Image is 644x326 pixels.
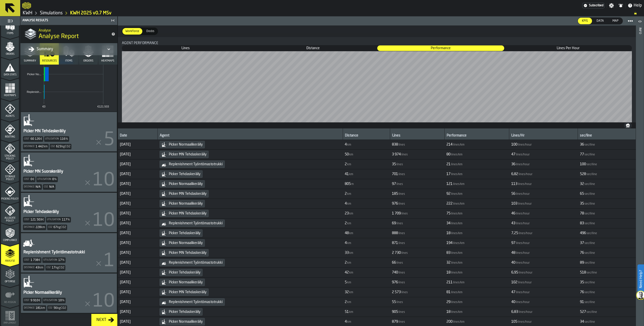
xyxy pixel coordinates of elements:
div: Distance [23,184,42,190]
div: 60 126 [31,137,40,141]
div: 0 [31,178,32,181]
span: lines/km [451,163,463,166]
span: FormattedValue [345,152,354,156]
div: Picker Normaalikeräily [159,141,205,148]
label: button-switch-multi-Performance [377,45,504,51]
span: FormattedValue [345,162,352,166]
div: Distance [345,133,388,139]
span: 32 [580,182,584,186]
span: 97 [392,182,396,186]
div: Picker MN Tehdaskeräily [23,128,66,134]
span: FormattedValue [511,192,530,196]
li: menu Compliance [1,223,19,243]
span: Subscribed [589,4,603,7]
span: 77 [580,152,584,156]
span: FormattedValue [392,143,406,147]
span: lines/km [451,153,463,156]
span: lines/hour [518,143,532,147]
a: link-to-/wh/i/4fb45246-3b77-4bb5-b880-c337c3c5facb/simulations/d63f02dc-a484-4bd6-ad07-ac139420266a [70,10,112,16]
li: menu Analyse [1,244,19,264]
span: Summary [24,59,36,63]
nav: Breadcrumb [22,10,642,16]
div: Replenishment Työntömastotrukki [159,220,225,227]
div: Utilisation [46,217,71,223]
span: FormattedValue [580,182,596,186]
span: FormattedValue [580,192,596,196]
header: Info [636,16,644,326]
div: Picker MN Tehdaskeräily [159,249,209,257]
li: menu Allocate Policy [1,202,19,223]
span: Heatmaps [101,59,114,63]
label: button-switch-multi-Docks [143,28,158,35]
div: thumb [578,18,592,24]
span: Picker Normaalikeräily [169,202,203,206]
span: 5 [104,131,115,149]
div: Picker Normaalikeräily [159,318,205,325]
span: FormattedValue [392,202,406,206]
span: 36 [580,143,584,147]
span: Stacking Policy [1,155,19,160]
text: Replenish... [27,90,41,93]
text: €121,503 [97,105,109,108]
span: Picker Tehdaskeräily [169,172,200,176]
span: Workforce [123,29,141,34]
span: Allocate Policy [1,217,19,222]
div: Distance [23,265,44,270]
span: 2 [345,192,347,196]
span: € [33,178,34,181]
span: sec/line [584,182,595,186]
span: km [349,173,353,176]
span: FormattedValue [580,172,598,176]
label: Cost [24,178,30,181]
span: FormattedValue [345,202,352,206]
div: Picker Normaalikeräily [159,279,205,286]
span: FormattedValue [446,162,463,166]
span: Lines [122,46,249,51]
div: AgentStatItem-Picker MN Suorakeräily [21,152,117,192]
div: Cost [23,136,43,142]
div: Title [122,41,632,45]
span: [DATE] [120,143,155,147]
label: button-toggle-Notifications [616,3,625,8]
span: 100 [511,143,517,147]
span: Optimise [1,280,19,283]
span: FormattedValue [580,162,598,166]
div: Utilisation [42,298,66,303]
a: link-to-/wh/i/4fb45246-3b77-4bb5-b880-c337c3c5facb [23,10,32,16]
div: Date [120,133,155,139]
div: Co2 [43,184,56,190]
label: button-toggle-Settings [607,3,616,8]
span: FormattedValue [345,182,354,186]
div: Replenishment Työntömastotrukki [159,160,225,168]
label: button-switch-multi-Map [608,17,623,24]
span: FormattedValue [511,172,533,176]
div: Performance [447,133,507,139]
span: FormattedValue [446,152,463,156]
span: 976 [392,202,398,206]
div: Lines/Hr [511,133,576,139]
span: Distance [250,46,376,51]
span: 17 [446,172,450,176]
label: button-toggle-Toggle Full Menu [1,17,19,24]
span: lines/hour [516,163,530,166]
div: Picker Normaalikeräily [159,180,205,188]
label: button-toggle-Open [636,17,643,26]
li: menu Storage Policy [1,161,19,181]
div: DropdownMenuValue-all-agents-summary [24,45,113,53]
div: thumb [143,28,157,35]
header: Analyse Results [20,16,117,25]
span: lines/hour [516,153,530,156]
div: N/A [36,185,41,189]
span: 2 [345,162,347,166]
span: Data Stats [1,73,19,76]
div: Picker MN Tehdaskeräily [159,288,209,296]
li: menu Re-assign [1,285,19,305]
span: sec/line [584,153,595,156]
span: lines/hour [519,173,532,176]
span: 214 [446,143,452,147]
span: FormattedValue [392,162,404,166]
label: button-switch-multi-Lines [122,45,249,51]
li: menu Optimise [1,264,19,285]
div: Utilisation [36,177,58,182]
span: Resources [42,59,57,63]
